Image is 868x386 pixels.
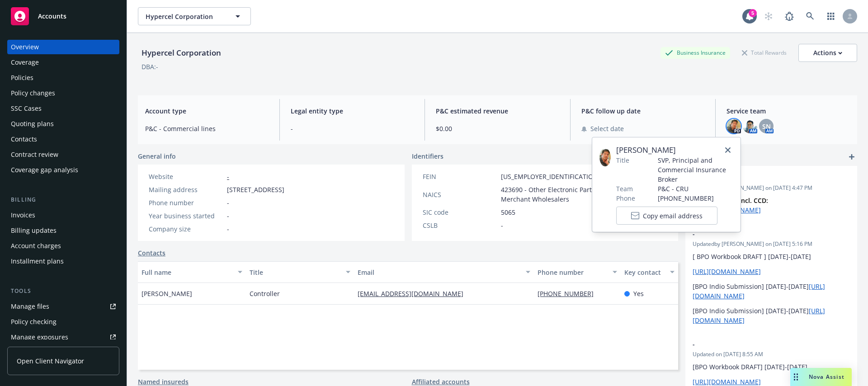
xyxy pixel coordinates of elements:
[423,172,497,181] div: FEIN
[149,211,223,221] div: Year business started
[146,12,224,21] span: Hypercel Corporation
[693,377,761,386] a: [URL][DOMAIN_NAME]
[616,155,629,165] span: Title
[38,13,66,20] span: Accounts
[11,163,78,177] div: Coverage gap analysis
[658,155,733,184] span: SVP, Principal and Commercial Insurance Broker
[7,71,119,85] a: Policies
[790,368,852,386] button: Nova Assist
[599,148,611,166] img: employee photo
[423,221,497,230] div: CSLB
[7,195,119,204] div: Billing
[7,163,119,177] a: Coverage gap analysis
[7,254,119,268] a: Installment plans
[658,193,733,203] span: [PHONE_NUMBER]
[722,145,733,155] a: close
[436,124,559,133] span: $0.00
[11,223,57,238] div: Billing updates
[11,299,49,314] div: Manage files
[227,211,229,221] span: -
[685,222,857,332] div: -Updatedby [PERSON_NAME] on [DATE] 5:16 PM[ BPO Workbook DRAFT ] [DATE]-[DATE][URL][DOMAIN_NAME][...
[798,44,857,62] button: Actions
[534,261,620,283] button: Phone number
[291,124,414,133] span: -
[11,117,54,131] div: Quoting plans
[660,47,730,58] div: Business Insurance
[801,7,819,25] a: Search
[142,62,158,71] div: DBA: -
[291,106,414,116] span: Legal entity type
[7,287,119,296] div: Tools
[693,306,850,325] p: [BPO Indio Submission] [DATE]-[DATE]
[11,86,55,100] div: Policy changes
[11,208,35,222] div: Invoices
[246,261,354,283] button: Title
[790,368,802,386] div: Drag to move
[7,86,119,100] a: Policy changes
[616,184,633,193] span: Team
[685,166,857,222] div: -Updatedby [PERSON_NAME] on [DATE] 4:47 PMMASTER DRIVE Incl. CCD: [URL][DOMAIN_NAME]
[813,44,842,61] div: Actions
[7,132,119,146] a: Contacts
[749,9,757,17] div: 5
[726,119,741,133] img: photo
[7,239,119,253] a: Account charges
[693,252,850,261] p: [ BPO Workbook DRAFT ] [DATE]-[DATE]
[581,106,705,116] span: P&C follow up date
[138,7,251,25] button: Hypercel Corporation
[11,101,42,116] div: SSC Cases
[149,172,223,181] div: Website
[436,106,559,116] span: P&C estimated revenue
[693,184,850,192] span: Updated by [PERSON_NAME] on [DATE] 4:47 PM
[11,239,61,253] div: Account charges
[149,224,223,234] div: Company size
[624,268,665,277] div: Key contact
[145,124,269,133] span: P&C - Commercial lines
[737,47,791,58] div: Total Rewards
[501,172,630,181] span: [US_EMPLOYER_IDENTIFICATION_NUMBER]
[7,40,119,54] a: Overview
[633,289,644,298] span: Yes
[693,240,850,248] span: Updated by [PERSON_NAME] on [DATE] 5:16 PM
[250,289,280,298] span: Controller
[7,223,119,238] a: Billing updates
[616,145,733,155] span: [PERSON_NAME]
[138,47,225,59] div: Hypercel Corporation
[17,356,84,366] span: Open Client Navigator
[358,289,471,298] a: [EMAIL_ADDRESS][DOMAIN_NAME]
[780,7,798,25] a: Report a Bug
[11,254,64,268] div: Installment plans
[11,147,58,162] div: Contract review
[7,55,119,70] a: Coverage
[354,261,534,283] button: Email
[145,106,269,116] span: Account type
[11,40,39,54] div: Overview
[7,299,119,314] a: Manage files
[501,207,515,217] span: 5065
[590,124,624,133] span: Select date
[693,350,850,358] span: Updated on [DATE] 8:55 AM
[621,261,678,283] button: Key contact
[142,289,192,298] span: [PERSON_NAME]
[227,198,229,207] span: -
[149,185,223,194] div: Mailing address
[846,151,857,162] a: add
[7,147,119,162] a: Contract review
[11,330,68,344] div: Manage exposures
[693,173,826,183] span: -
[11,71,33,85] div: Policies
[7,315,119,329] a: Policy checking
[423,190,497,199] div: NAICS
[759,7,778,25] a: Start snowing
[501,185,668,204] span: 423690 - Other Electronic Parts and Equipment Merchant Wholesalers
[809,373,844,381] span: Nova Assist
[726,106,850,116] span: Service team
[693,282,850,301] p: [BPO Indio Submission] [DATE]-[DATE]
[250,268,340,277] div: Title
[616,193,635,203] span: Phone
[358,268,520,277] div: Email
[138,151,176,161] span: General info
[7,101,119,116] a: SSC Cases
[7,117,119,131] a: Quoting plans
[538,289,601,298] a: [PHONE_NUMBER]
